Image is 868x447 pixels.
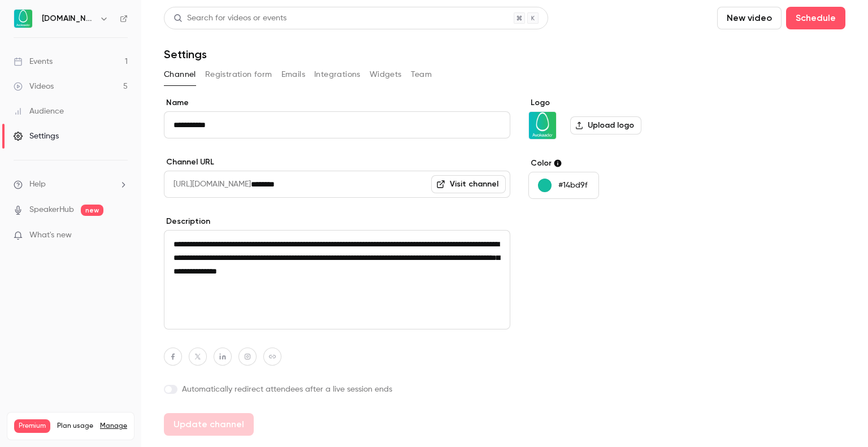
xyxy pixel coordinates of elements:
[717,7,782,29] button: New video
[29,204,74,216] a: SpeakerHub
[558,180,588,191] p: #14bd9f
[164,216,510,227] label: Description
[164,384,510,395] label: Automatically redirect attendees after a live session ends
[14,10,32,28] img: Avokaado.io
[81,205,103,216] span: new
[14,419,50,433] span: Premium
[14,131,59,142] div: Settings
[370,66,402,84] button: Widgets
[29,179,46,190] span: Help
[164,157,510,168] label: Channel URL
[164,97,510,109] label: Name
[528,97,702,109] label: Logo
[281,66,305,84] button: Emails
[164,66,196,84] button: Channel
[528,172,599,199] button: #14bd9f
[14,81,54,92] div: Videos
[529,112,556,139] img: Avokaado.io
[314,66,361,84] button: Integrations
[570,116,641,134] label: Upload logo
[100,422,127,431] a: Manage
[205,66,272,84] button: Registration form
[114,231,128,241] iframe: Noticeable Trigger
[14,179,128,190] li: help-dropdown-opener
[57,422,93,431] span: Plan usage
[14,106,64,117] div: Audience
[14,56,53,67] div: Events
[411,66,432,84] button: Team
[173,12,287,24] div: Search for videos or events
[431,175,506,193] a: Visit channel
[786,7,845,29] button: Schedule
[164,47,207,61] h1: Settings
[29,229,72,241] span: What's new
[42,13,95,24] h6: [DOMAIN_NAME]
[164,171,251,198] span: [URL][DOMAIN_NAME]
[528,158,702,169] label: Color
